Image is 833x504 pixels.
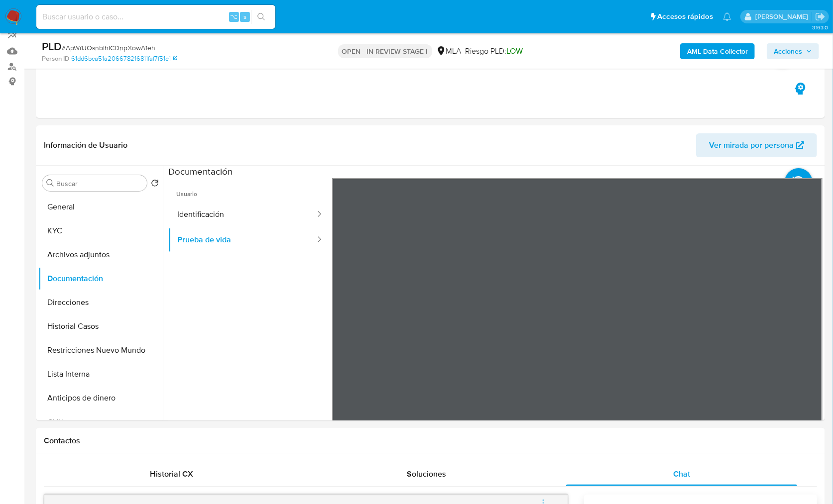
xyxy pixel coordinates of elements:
p: jian.marin@mercadolibre.com [755,12,812,21]
input: Buscar usuario o caso... [36,10,275,23]
a: Notificaciones [723,12,731,21]
button: Buscar [46,179,54,187]
button: Ver mirada por persona [696,133,817,157]
b: AML Data Collector [687,43,748,59]
span: Accesos rápidos [657,11,713,22]
button: Restricciones Nuevo Mundo [38,338,163,362]
span: Historial CX [150,468,193,480]
a: 61dd6bca51a206678216811faf7f51e1 [71,54,177,63]
span: s [243,12,246,21]
button: Archivos adjuntos [38,243,163,267]
span: Riesgo PLD: [466,46,523,57]
span: Acciones [774,43,802,59]
h1: Información de Usuario [44,140,127,150]
button: AML Data Collector [680,43,755,59]
span: # ApWi1JOsnblhICDnpXowA1eh [62,43,155,53]
button: search-icon [251,10,271,24]
b: Person ID [42,54,69,63]
span: Chat [673,468,690,480]
input: Buscar [56,179,143,188]
span: 3.163.0 [812,23,828,31]
button: Documentación [38,267,163,291]
button: KYC [38,219,163,243]
p: OPEN - IN REVIEW STAGE I [338,44,432,58]
button: Acciones [767,43,819,59]
b: PLD [42,38,62,54]
button: Lista Interna [38,362,163,386]
button: CVU [38,410,163,434]
div: MLA [436,46,462,57]
span: ⌥ [230,12,238,21]
h1: Contactos [44,436,817,446]
button: Direcciones [38,291,163,314]
a: Salir [815,11,826,22]
button: Anticipos de dinero [38,386,163,410]
span: Soluciones [407,468,446,480]
button: General [38,195,163,219]
span: Ver mirada por persona [709,133,794,157]
button: Volver al orden por defecto [151,179,159,190]
span: LOW [507,45,523,57]
button: Historial Casos [38,314,163,338]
